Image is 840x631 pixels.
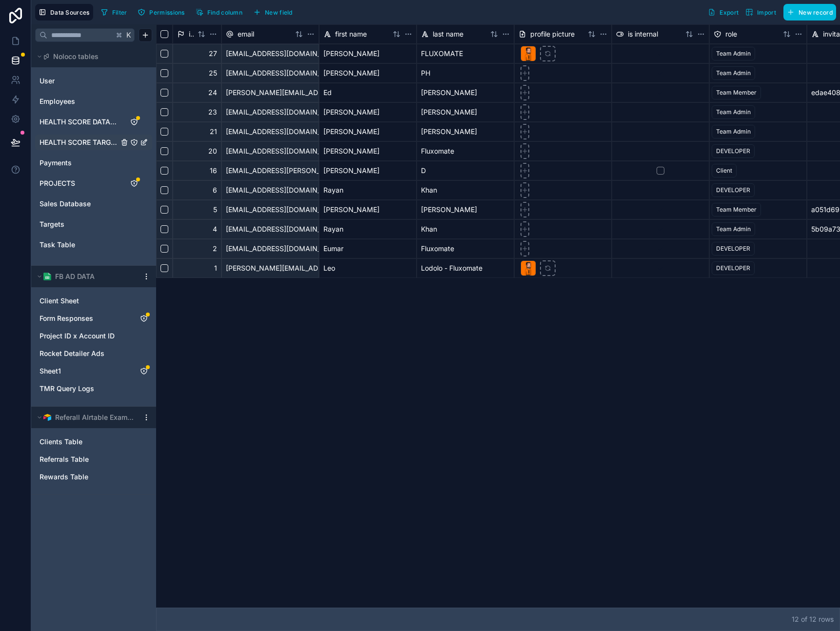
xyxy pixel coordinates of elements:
div: Sheet1 [35,363,152,379]
div: DEVELOPER [716,186,750,195]
a: User [40,76,119,86]
button: Select row [160,50,168,58]
div: [PERSON_NAME] [319,141,417,161]
span: Client Sheet [40,296,79,306]
div: 25 [173,63,221,83]
div: User [35,73,152,89]
a: Sheet1 [40,366,128,376]
a: Referrals Table [40,454,128,464]
div: 27 [173,44,221,63]
div: [PERSON_NAME] [417,122,514,141]
a: Employees [40,97,119,106]
span: Rewards Table [40,472,88,482]
div: Team Admin [716,108,751,117]
a: Clients Table [40,437,128,447]
img: Airtable Logo [43,414,51,421]
a: HEALTH SCORE TARGET [40,138,119,147]
span: Noloco tables [53,52,99,61]
div: [PERSON_NAME] [417,83,514,102]
button: New record [783,4,836,20]
div: Leo [319,258,417,278]
button: Select row [160,186,168,194]
button: Google Sheets logoFB AD DATA [35,270,139,283]
span: profile picture [530,29,575,39]
div: Team Admin [716,49,751,58]
div: PH [417,63,514,83]
button: Select all [160,30,168,38]
div: FLUXOMATE [417,44,514,63]
div: role [709,24,807,44]
div: Targets [35,217,152,232]
span: Employees [40,97,75,106]
button: New field [250,5,296,20]
div: [EMAIL_ADDRESS][DOMAIN_NAME] [221,239,319,258]
div: 2 [173,239,221,258]
button: Select row [160,245,168,253]
div: [PERSON_NAME] [319,44,417,63]
div: Form Responses [35,311,152,326]
span: Rocket Detailer Ads [40,349,104,358]
button: Filter [97,5,131,20]
button: Find column [192,5,246,20]
button: Select row [160,206,168,214]
span: Data Sources [50,9,90,16]
a: TMR Query Logs [40,384,128,394]
span: New field [265,9,293,16]
span: id [189,29,194,39]
div: [PERSON_NAME] [319,102,417,122]
div: Client [716,166,732,175]
span: Import [757,9,776,16]
a: HEALTH SCORE DATABASE [40,117,119,127]
div: 20 [173,141,221,161]
span: TMR Query Logs [40,384,94,394]
div: Eumar [319,239,417,258]
div: Team Member [716,88,757,97]
div: first name [319,24,417,44]
div: Task Table [35,237,152,253]
div: DEVELOPER [716,244,750,253]
a: PROJECTS [40,178,119,188]
a: Payments [40,158,119,168]
span: of [801,615,807,623]
div: [EMAIL_ADDRESS][DOMAIN_NAME] [221,63,319,83]
div: profile picture [514,24,612,44]
div: Khan [417,180,514,200]
span: is internal [628,29,658,39]
span: row s [819,615,834,623]
span: Targets [40,219,64,229]
span: FB AD DATA [55,272,95,281]
span: Referall AIrtable Example [55,413,134,422]
div: [EMAIL_ADDRESS][DOMAIN_NAME] [221,44,319,63]
div: HEALTH SCORE TARGET [35,135,152,150]
span: User [40,76,55,86]
div: Team Admin [716,127,751,136]
a: Sales Database [40,199,119,209]
div: 21 [173,122,221,141]
div: Team Admin [716,225,751,234]
div: Khan [417,219,514,239]
div: Ed [319,83,417,102]
div: email [221,24,319,44]
img: Google Sheets logo [43,273,51,280]
div: Rewards Table [35,469,152,485]
div: [EMAIL_ADDRESS][DOMAIN_NAME] [221,180,319,200]
div: [PERSON_NAME] [417,102,514,122]
div: Project ID x Account ID [35,328,152,344]
span: Form Responses [40,314,93,323]
div: PROJECTS [35,176,152,191]
button: Select row [160,225,168,233]
span: Permissions [149,9,184,16]
div: 6 [173,180,221,200]
div: Clients Table [35,434,152,450]
div: Fluxomate [417,141,514,161]
div: DEVELOPER [716,264,750,273]
span: 12 [792,615,799,623]
div: is internal [612,24,709,44]
div: 24 [173,83,221,102]
button: Select row [160,89,168,97]
a: New record [780,4,836,20]
div: 1 [173,258,221,278]
span: first name [335,29,367,39]
span: Task Table [40,240,75,250]
div: 5 [173,200,221,219]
